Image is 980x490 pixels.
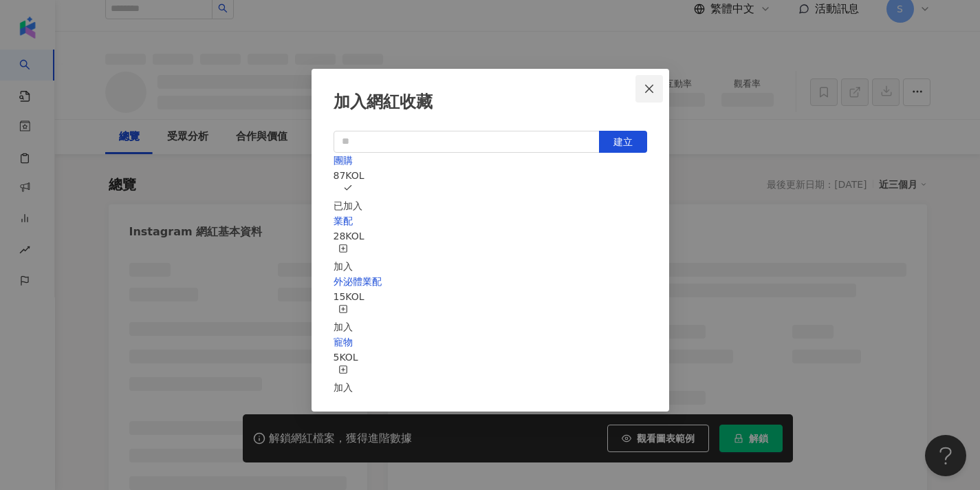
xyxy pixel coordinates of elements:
[334,337,353,348] a: 寵物
[635,75,663,103] button: Close
[334,244,353,274] button: 加入
[334,304,353,334] button: 加入
[334,350,647,365] div: 5 KOL
[334,365,353,395] button: 加入
[334,168,647,183] div: 87 KOL
[613,136,633,147] span: 建立
[334,289,647,304] div: 15 KOL
[334,155,353,166] a: 團購
[334,228,647,244] div: 28 KOL
[599,131,647,153] button: 建立
[334,91,647,114] div: 加入網紅收藏
[644,83,655,94] span: close
[334,276,382,287] a: 外泌體業配
[334,183,362,213] button: 已加入
[334,215,353,226] a: 業配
